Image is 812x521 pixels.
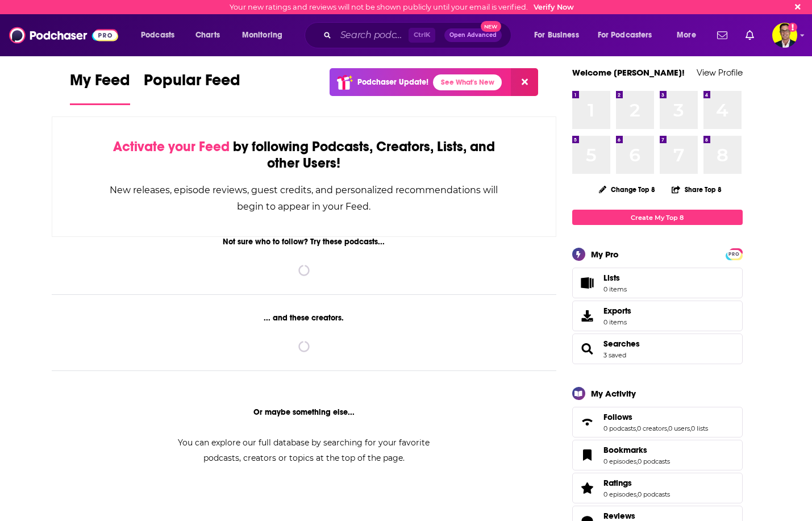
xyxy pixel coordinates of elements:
[603,351,626,359] a: 3 saved
[572,268,743,298] a: Lists
[603,511,670,521] a: Reviews
[772,23,797,48] button: Show profile menu
[668,424,690,432] a: 0 users
[603,445,670,455] a: Bookmarks
[526,26,593,44] button: open menu
[638,490,670,498] a: 0 podcasts
[603,412,632,422] span: Follows
[772,23,797,48] img: User Profile
[576,308,599,324] span: Exports
[603,273,620,283] span: Lists
[534,3,574,11] a: Verify Now
[336,26,409,44] input: Search podcasts, credits, & more...
[636,457,638,465] span: ,
[603,478,632,488] span: Ratings
[133,26,189,44] button: open menu
[144,70,240,97] span: Popular Feed
[409,28,435,43] span: Ctrl K
[603,412,708,422] a: Follows
[141,27,174,43] span: Podcasts
[444,28,502,42] button: Open AdvancedNew
[242,27,282,43] span: Monitoring
[603,424,636,432] a: 0 podcasts
[603,273,627,283] span: Lists
[234,26,297,44] button: open menu
[572,473,743,503] span: Ratings
[70,70,130,105] a: My Feed
[109,139,499,172] div: by following Podcasts, Creators, Lists, and other Users!
[603,306,631,316] span: Exports
[144,70,240,105] a: Popular Feed
[603,511,635,521] span: Reviews
[534,27,579,43] span: For Business
[188,26,227,44] a: Charts
[636,424,637,432] span: ,
[697,67,743,78] a: View Profile
[576,414,599,430] a: Follows
[603,339,640,349] a: Searches
[572,334,743,364] span: Searches
[70,70,130,97] span: My Feed
[9,24,118,46] img: Podchaser - Follow, Share and Rate Podcasts
[591,249,619,260] div: My Pro
[677,27,696,43] span: More
[315,22,522,48] div: Search podcasts, credits, & more...
[572,407,743,437] span: Follows
[449,32,497,38] span: Open Advanced
[603,318,631,326] span: 0 items
[572,210,743,225] a: Create My Top 8
[598,27,652,43] span: For Podcasters
[576,480,599,496] a: Ratings
[590,26,669,44] button: open menu
[741,26,759,45] a: Show notifications dropdown
[727,250,741,259] span: PRO
[637,424,667,432] a: 0 creators
[636,490,638,498] span: ,
[576,275,599,291] span: Lists
[638,457,670,465] a: 0 podcasts
[572,67,685,78] a: Welcome [PERSON_NAME]!
[603,478,670,488] a: Ratings
[727,249,741,258] a: PRO
[603,285,627,293] span: 0 items
[667,424,668,432] span: ,
[671,178,722,201] button: Share Top 8
[713,26,732,45] a: Show notifications dropdown
[669,26,710,44] button: open menu
[603,445,647,455] span: Bookmarks
[691,424,708,432] a: 0 lists
[481,21,501,32] span: New
[230,3,574,11] div: Your new ratings and reviews will not be shown publicly until your email is verified.
[52,237,557,247] div: Not sure who to follow? Try these podcasts...
[52,313,557,323] div: ... and these creators.
[576,341,599,357] a: Searches
[591,388,636,399] div: My Activity
[772,23,797,48] span: Logged in as BrettLarson
[576,447,599,463] a: Bookmarks
[572,301,743,331] a: Exports
[788,23,797,32] svg: Email not verified
[433,74,502,90] a: See What's New
[164,435,444,466] div: You can explore our full database by searching for your favorite podcasts, creators or topics at ...
[113,138,230,155] span: Activate your Feed
[603,457,636,465] a: 0 episodes
[690,424,691,432] span: ,
[195,27,220,43] span: Charts
[572,440,743,470] span: Bookmarks
[592,182,663,197] button: Change Top 8
[52,407,557,417] div: Or maybe something else...
[109,182,499,215] div: New releases, episode reviews, guest credits, and personalized recommendations will begin to appe...
[603,490,636,498] a: 0 episodes
[357,77,428,87] p: Podchaser Update!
